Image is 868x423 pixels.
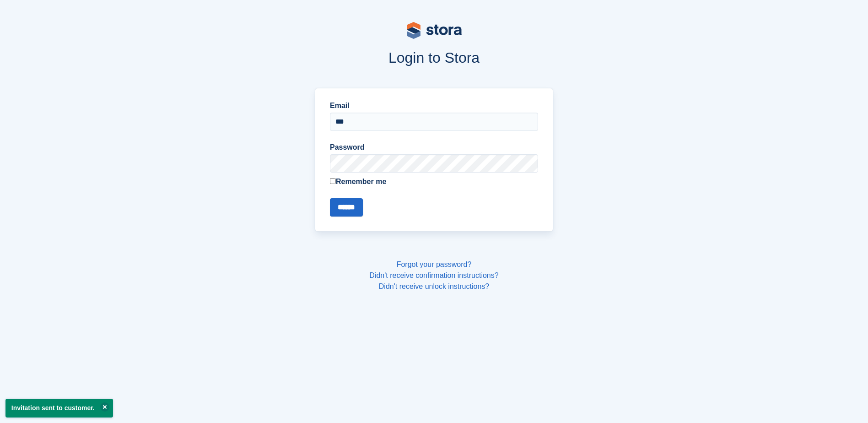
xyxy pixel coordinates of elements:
[407,22,462,39] img: stora-logo-53a41332b3708ae10de48c4981b4e9114cc0af31d8433b30ea865607fb682f29.svg
[5,399,113,418] p: Invitation sent to customer.
[369,271,498,279] a: Didn't receive confirmation instructions?
[330,142,538,153] label: Password
[379,282,489,290] a: Didn't receive unlock instructions?
[140,49,728,66] h1: Login to Stora
[330,176,538,187] label: Remember me
[330,100,538,111] label: Email
[330,178,336,184] input: Remember me
[397,260,472,268] a: Forgot your password?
